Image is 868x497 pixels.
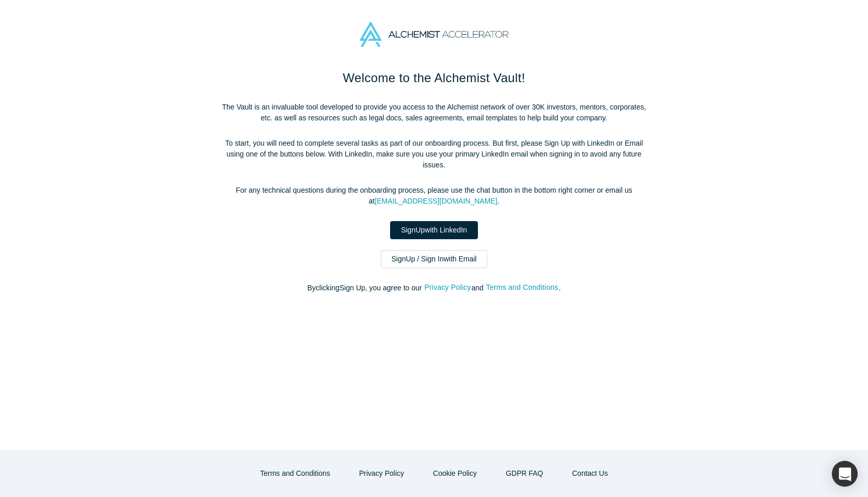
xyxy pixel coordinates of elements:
img: Alchemist Accelerator Logo [360,22,508,47]
h1: Welcome to the Alchemist Vault! [217,69,651,87]
button: Terms and Conditions [250,464,341,483]
a: [EMAIL_ADDRESS][DOMAIN_NAME] [375,197,497,205]
a: GDPR FAQ [495,464,554,483]
button: Contact Us [561,464,618,483]
p: The Vault is an invaluable tool developed to provide you access to the Alchemist network of over ... [217,102,651,123]
button: Terms and Conditions [486,282,559,293]
a: SignUpwith LinkedIn [390,221,478,239]
p: By clicking Sign Up , you agree to our and . [217,283,651,293]
button: Cookie Policy [422,464,488,483]
p: For any technical questions during the onboarding process, please use the chat button in the bott... [217,185,651,207]
button: Privacy Policy [348,464,415,483]
button: Privacy Policy [424,282,471,293]
a: SignUp / Sign Inwith Email [381,250,488,268]
p: To start, you will need to complete several tasks as part of our onboarding process. But first, p... [217,138,651,170]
